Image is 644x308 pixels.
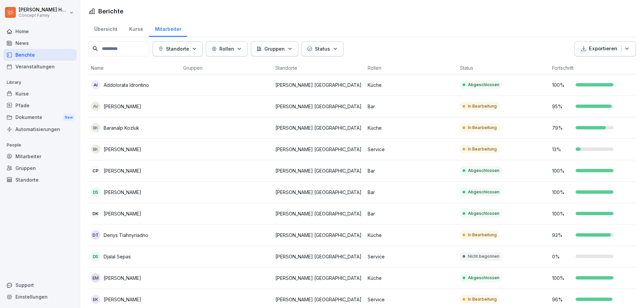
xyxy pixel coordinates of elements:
button: Rollen [206,41,248,56]
div: AV [91,102,100,111]
p: [PERSON_NAME] [104,189,141,196]
p: [PERSON_NAME] [GEOGRAPHIC_DATA] [275,81,362,88]
p: Küche [368,274,454,282]
p: Abgeschlossen [468,210,499,217]
p: [PERSON_NAME] [104,296,141,303]
div: DT [91,230,100,240]
p: [PERSON_NAME] [GEOGRAPHIC_DATA] [275,167,362,174]
div: Dokumente [3,111,76,124]
a: Automatisierungen [3,123,76,135]
div: New [63,114,74,121]
p: [PERSON_NAME] [GEOGRAPHIC_DATA] [275,296,362,303]
p: 93 % [552,232,572,239]
a: Gruppen [3,162,76,174]
div: News [3,37,76,49]
button: Gruppen [251,41,298,56]
h1: Berichte [98,7,123,16]
a: Home [3,25,76,37]
p: Bar [368,103,454,110]
p: In Bearbeitung [468,232,497,238]
p: [PERSON_NAME] [GEOGRAPHIC_DATA] [275,124,362,131]
p: Abgeschlossen [468,82,499,88]
p: [PERSON_NAME] [104,146,141,153]
p: Gruppen [264,45,285,52]
p: Library [3,77,76,88]
div: Berichte [3,49,76,61]
button: Standorte [153,41,203,56]
p: Bar [368,189,454,196]
p: 0 % [552,253,572,260]
p: Standorte [166,45,189,52]
a: Standorte [3,174,76,186]
p: Exportieren [589,45,617,53]
p: Service [368,296,454,303]
p: People [3,140,76,150]
p: Concept Family [19,13,68,18]
div: DS [91,187,100,197]
a: Mitarbeiter [149,20,187,37]
p: [PERSON_NAME] [104,210,141,217]
a: Mitarbeiter [3,150,76,162]
p: Abgeschlossen [468,189,499,195]
p: Bar [368,167,454,174]
a: Kurse [3,88,76,100]
p: Addolorata Idrontino [104,81,149,88]
p: In Bearbeitung [468,146,497,152]
p: Denys Tiahnyriadno [104,232,148,239]
p: [PERSON_NAME] [GEOGRAPHIC_DATA] [275,146,362,153]
p: Status [315,45,330,52]
p: Abgeschlossen [468,275,499,281]
p: [PERSON_NAME] Huttarsch [19,7,68,13]
p: [PERSON_NAME] [GEOGRAPHIC_DATA] [275,274,362,282]
a: Übersicht [88,20,123,37]
p: 100 % [552,210,572,217]
p: [PERSON_NAME] [104,274,141,282]
a: DokumenteNew [3,111,76,124]
p: 79 % [552,124,572,131]
div: DK [91,209,100,218]
p: Abgeschlossen [468,168,499,174]
p: Küche [368,124,454,131]
a: Kurse [123,20,149,37]
p: Küche [368,81,454,88]
p: Djalal Sepas [104,253,131,260]
p: [PERSON_NAME] [GEOGRAPHIC_DATA] [275,210,362,217]
th: Rollen [365,62,457,74]
p: 13 % [552,146,572,153]
div: BK [91,123,100,132]
th: Status [457,62,549,74]
p: In Bearbeitung [468,125,497,131]
div: EK [91,295,100,304]
p: 100 % [552,274,572,282]
div: BK [91,144,100,154]
p: Rollen [219,45,234,52]
a: Einstellungen [3,291,76,303]
a: Pfade [3,100,76,111]
p: [PERSON_NAME] [104,103,141,110]
div: Support [3,279,76,291]
button: Exportieren [575,41,636,56]
p: [PERSON_NAME] [GEOGRAPHIC_DATA] [275,253,362,260]
p: 100 % [552,81,572,88]
p: Nicht begonnen [468,253,499,259]
p: [PERSON_NAME] [104,167,141,174]
th: Gruppen [180,62,273,74]
p: [PERSON_NAME] [GEOGRAPHIC_DATA] [275,232,362,239]
th: Fortschritt [549,62,642,74]
p: In Bearbeitung [468,296,497,302]
p: Service [368,253,454,260]
p: 95 % [552,103,572,110]
th: Standorte [273,62,365,74]
a: Veranstaltungen [3,61,76,72]
button: Status [302,41,343,56]
p: In Bearbeitung [468,103,497,109]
